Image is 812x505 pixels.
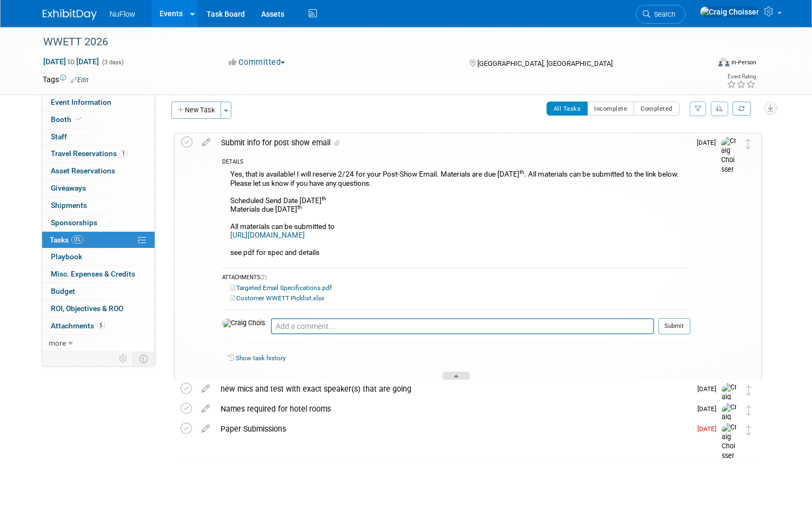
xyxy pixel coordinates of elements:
[222,158,690,167] div: DETAILS
[66,57,76,66] span: to
[722,423,738,461] img: Craig Choisser
[721,137,737,175] img: Craig Choisser
[520,169,524,175] sup: th
[215,400,691,418] div: Names required for hotel rooms
[215,380,691,398] div: new mics and test with exact speaker(s) that are going
[43,9,97,20] img: ExhibitDay
[51,218,97,227] span: Sponsorships
[49,339,66,347] span: more
[547,102,588,116] button: All Tasks
[42,266,155,282] a: Misc. Expenses & Credits
[51,287,75,295] span: Budget
[222,274,690,283] div: ATTACHMENTS
[43,74,89,85] td: Tags
[230,294,324,302] a: Customer WWETT Picklist.xlsx
[51,166,115,175] span: Asset Reservations
[733,102,751,116] a: Refresh
[322,196,327,201] sup: th
[51,149,128,158] span: Travel Reservations
[51,304,123,313] span: ROI, Objectives & ROO
[51,270,135,278] span: Misc. Expenses & Credits
[42,214,155,231] a: Sponsorships
[746,405,751,415] i: Move task
[587,102,634,116] button: Incomplete
[636,5,685,24] a: Search
[171,102,221,119] button: New Task
[722,403,738,441] img: Craig Choisser
[51,98,111,106] span: Event Information
[746,139,751,149] i: Move task
[225,57,289,68] button: Committed
[230,231,305,239] a: [URL][DOMAIN_NAME]
[132,352,155,366] td: Toggle Event Tabs
[222,319,265,328] img: Craig Choisser
[51,201,87,210] span: Shipments
[215,420,691,438] div: Paper Submissions
[722,383,738,421] img: Craig Choisser
[43,57,99,66] span: [DATE] [DATE]
[101,59,124,66] span: (3 days)
[39,32,696,52] div: WWETT 2026
[42,318,155,334] a: Attachments5
[746,385,751,395] i: Move task
[42,197,155,214] a: Shipments
[76,116,82,122] i: Booth reservation complete
[697,425,722,433] span: [DATE]
[196,424,215,434] a: edit
[51,115,84,124] span: Booth
[42,129,155,145] a: Staff
[42,300,155,317] a: ROI, Objectives & ROO
[216,133,690,152] div: Submit info for post show email
[42,163,155,179] a: Asset Reservations
[260,274,267,280] span: (2)
[42,111,155,128] a: Booth
[731,58,756,66] div: In-Person
[297,204,302,210] sup: th
[196,404,215,414] a: edit
[650,10,675,18] span: Search
[700,6,760,18] img: Craig Choisser
[42,283,155,300] a: Budget
[718,58,729,66] img: Format-Inperson.png
[197,138,216,147] a: edit
[477,59,613,68] span: [GEOGRAPHIC_DATA], [GEOGRAPHIC_DATA]
[51,184,86,192] span: Giveaways
[71,235,83,244] span: 0%
[51,321,105,330] span: Attachments
[230,284,332,292] a: Targeted Email Specifications.pdf
[634,102,680,116] button: Completed
[42,94,155,111] a: Event Information
[42,232,155,248] a: Tasks0%
[51,252,82,261] span: Playbook
[119,150,128,158] span: 1
[746,425,751,435] i: Move task
[697,405,722,413] span: [DATE]
[42,335,155,352] a: more
[727,74,756,79] div: Event Rating
[51,132,67,141] span: Staff
[651,56,756,72] div: Event Format
[697,385,722,393] span: [DATE]
[42,145,155,162] a: Travel Reservations1
[71,76,89,84] a: Edit
[110,10,135,18] span: NuFlow
[658,318,690,334] button: Submit
[222,167,690,262] div: Yes, that is available! I will reserve 2/24 for your Post-Show Email. Materials are due [DATE] . ...
[236,354,285,362] a: Show task history
[697,139,721,146] span: [DATE]
[42,248,155,265] a: Playbook
[97,321,105,329] span: 5
[42,180,155,197] a: Giveaways
[50,235,83,244] span: Tasks
[196,384,215,394] a: edit
[114,352,133,366] td: Personalize Event Tab Strip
